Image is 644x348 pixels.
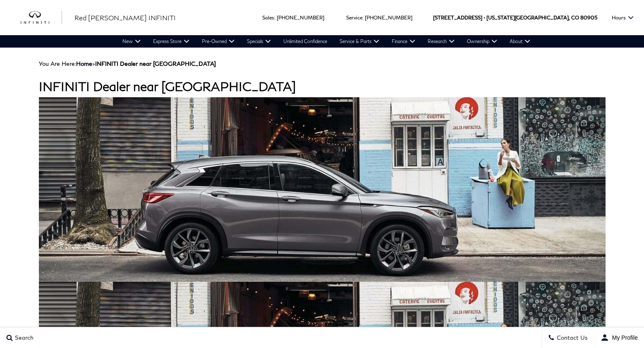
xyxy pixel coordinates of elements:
[333,35,385,48] a: Service & Parts
[274,14,275,21] span: :
[39,79,606,93] h1: INFINITI Dealer near [GEOGRAPHIC_DATA]
[555,334,588,341] span: Contact Us
[503,35,536,48] a: About
[346,14,362,21] span: Service
[594,327,644,348] button: Open user profile menu
[365,14,412,21] a: [PHONE_NUMBER]
[95,60,216,67] strong: INFINITI Dealer near [GEOGRAPHIC_DATA]
[362,14,364,21] span: :
[277,35,333,48] a: Unlimited Confidence
[421,35,461,48] a: Research
[385,35,421,48] a: Finance
[76,60,92,67] a: Home
[277,14,324,21] a: [PHONE_NUMBER]
[433,14,597,21] a: [STREET_ADDRESS] • [US_STATE][GEOGRAPHIC_DATA], CO 80905
[39,60,216,67] span: You Are Here:
[21,11,62,24] a: infiniti
[147,35,196,48] a: Express Store
[13,334,34,341] span: Search
[196,35,241,48] a: Pre-Owned
[21,11,62,24] img: INFINITI
[241,35,277,48] a: Specials
[39,97,606,282] img: INFINITI Dealer near Englewood CO
[262,14,274,21] span: Sales
[116,35,536,48] nav: Main Navigation
[116,35,147,48] a: New
[609,334,638,341] span: My Profile
[76,60,216,67] span: >
[74,14,176,22] span: Red [PERSON_NAME] INFINITI
[461,35,503,48] a: Ownership
[74,13,176,23] a: Red [PERSON_NAME] INFINITI
[39,60,606,67] div: Breadcrumbs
